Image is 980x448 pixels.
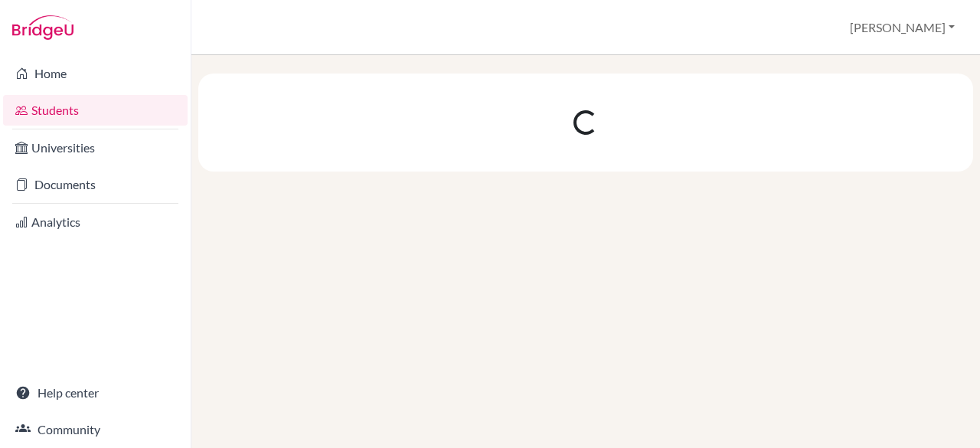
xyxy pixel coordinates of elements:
a: Analytics [3,207,188,237]
button: [PERSON_NAME] [843,13,962,42]
a: Community [3,414,188,445]
a: Universities [3,132,188,163]
img: Bridge-U [12,15,73,40]
a: Help center [3,378,188,408]
a: Students [3,95,188,126]
a: Home [3,58,188,89]
a: Documents [3,169,188,200]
